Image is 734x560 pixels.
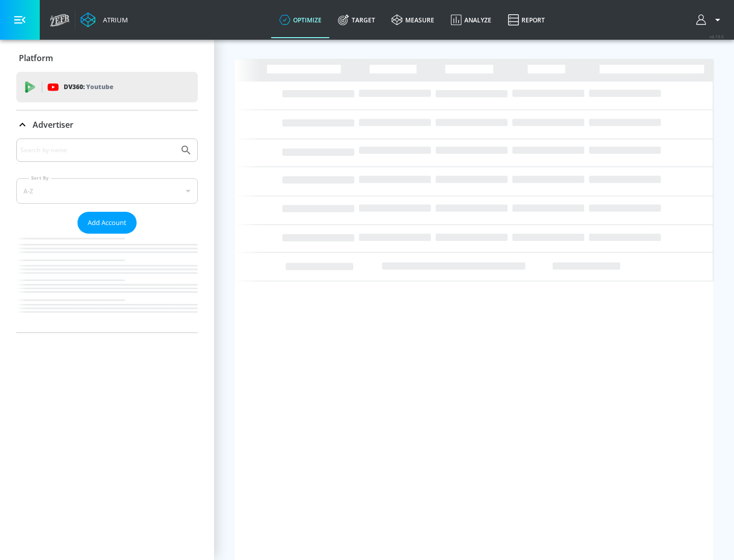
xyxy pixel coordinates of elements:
a: Analyze [442,2,500,38]
p: Youtube [86,81,113,92]
p: Advertiser [33,119,73,130]
button: Add Account [77,212,137,234]
a: Report [500,2,553,38]
div: DV360: Youtube [16,72,198,102]
a: optimize [271,2,330,38]
a: measure [383,2,442,38]
label: Sort By [29,175,51,181]
div: Advertiser [16,110,198,139]
div: Advertiser [16,138,198,332]
p: DV360: [64,81,113,93]
span: Add Account [88,217,126,229]
nav: list of Advertiser [16,234,198,332]
span: v 4.19.0 [710,34,724,39]
div: Atrium [99,15,128,24]
p: Platform [19,52,53,64]
div: A-Z [16,178,198,204]
input: Search by name [20,144,175,157]
a: Atrium [81,12,128,27]
a: Target [330,2,383,38]
div: Platform [16,44,198,72]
